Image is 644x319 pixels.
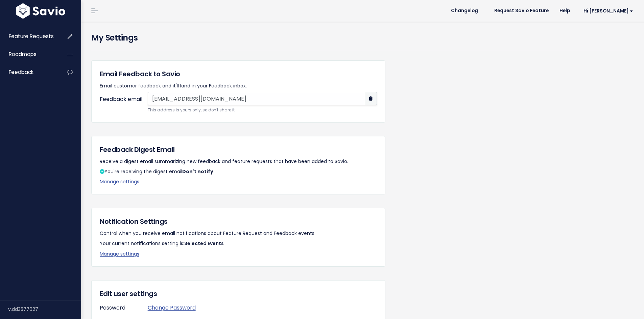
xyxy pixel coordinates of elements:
a: Change Password [148,304,196,312]
span: Roadmaps [9,51,37,58]
p: Email customer feedback and it'll land in your Feedback inbox. [100,82,377,90]
h5: Edit user settings [100,289,377,299]
a: Request Savio Feature [489,6,554,16]
a: Hi [PERSON_NAME] [575,6,639,16]
span: Feature Requests [9,33,54,40]
label: Feedback email [100,95,148,110]
p: Your current notifications setting is: [100,239,377,248]
img: logo-white.9d6f32f41409.svg [15,3,67,19]
p: You're receiving the digest email [100,167,377,176]
a: Roadmaps [2,47,56,62]
span: Selected Events [184,240,224,247]
a: Feedback [2,64,56,80]
p: Control when you receive email notifications about Feature Request and Feedback events [100,229,377,238]
strong: Don't notify [182,168,213,175]
h5: Notification Settings [100,216,377,227]
a: Help [554,6,575,16]
small: This address is yours only, so don't share it! [148,107,377,114]
div: v.dd3577027 [8,300,81,318]
span: Changelog [451,8,478,13]
span: Hi [PERSON_NAME] [583,8,633,14]
h4: My Settings [91,32,634,44]
a: Manage settings [100,250,139,257]
span: Feedback [9,69,33,76]
a: Feature Requests [2,29,56,44]
label: Password [95,301,143,312]
a: Manage settings [100,178,139,185]
p: Receive a digest email summarizing new feedback and feature requests that have been added to Savio. [100,157,377,166]
h5: Feedback Digest Email [100,144,377,155]
h5: Email Feedback to Savio [100,69,377,79]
